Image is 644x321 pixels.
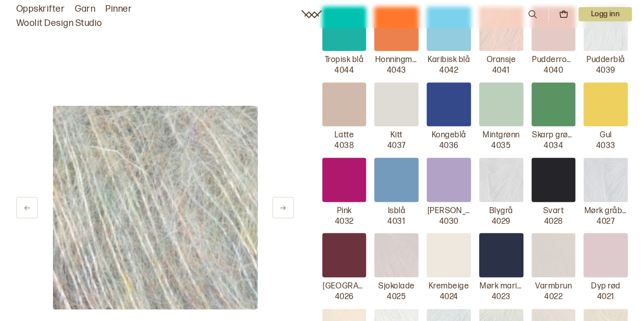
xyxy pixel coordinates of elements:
[427,206,470,217] p: [PERSON_NAME]
[544,217,563,227] p: 4028
[387,66,406,76] p: 4043
[374,233,418,277] img: Sjokolade
[334,141,354,152] p: 4038
[535,281,572,292] p: Varmbrun
[483,130,519,141] p: Mintgrønn
[429,281,469,292] p: Krembeige
[375,55,418,66] p: Honningmelon
[578,7,632,21] button: User dropdown
[334,292,353,303] p: 4026
[431,130,466,141] p: Kongeblå
[439,292,458,303] p: 4024
[543,206,564,217] p: Svart
[439,66,458,76] p: 4042
[578,7,632,21] p: Logg inn
[390,130,403,141] p: Kitt
[597,217,614,227] p: 4027
[105,2,132,16] a: Pinner
[491,141,511,152] p: 4035
[531,233,576,277] img: Varmbrun
[323,281,366,292] p: [GEOGRAPHIC_DATA]
[479,158,523,202] img: Blygrå
[439,141,458,152] p: 4036
[16,16,102,31] a: Woolit Design Studio
[492,66,510,76] p: 4041
[334,217,353,227] p: 4032
[492,217,511,227] p: 4029
[489,206,513,217] p: Blygrå
[428,55,470,66] p: Karibisk blå
[257,106,460,309] img: Bilde av garn
[387,292,406,303] p: 4025
[387,141,406,152] p: 4037
[486,55,515,66] p: Oransje
[387,217,405,227] p: 4031
[301,10,322,18] a: Woolit
[337,206,351,217] p: Pink
[591,281,620,292] p: Dyp rød
[439,217,458,227] p: 4030
[597,292,614,303] p: 4021
[334,130,354,141] p: Latte
[600,130,611,141] p: Gul
[480,281,522,292] p: Mørk marine
[16,2,65,16] a: Oppskrifter
[544,292,563,303] p: 4022
[387,206,405,217] p: Isblå
[75,2,95,16] a: Garn
[378,281,414,292] p: Sjokolade
[586,55,625,66] p: Pudderblå
[532,55,575,66] p: Pudderrosa
[584,206,627,217] p: Mørk gråblå
[596,141,615,152] p: 4033
[334,66,354,76] p: 4044
[325,55,363,66] p: Tropisk blå
[532,130,575,141] p: Skarp grønn
[53,106,257,309] img: Bilde av garn
[583,158,628,202] img: Mørk gråblå
[544,66,563,76] p: 4040
[544,141,563,152] p: 4034
[596,66,615,76] p: 4039
[492,292,511,303] p: 4023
